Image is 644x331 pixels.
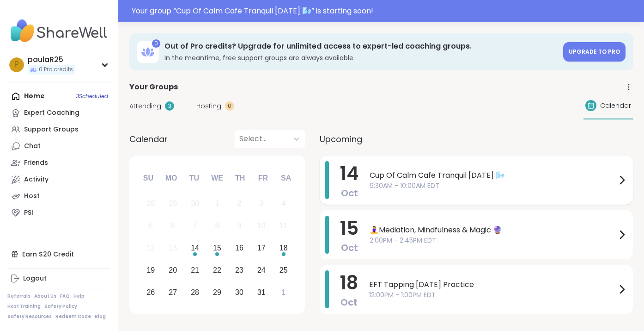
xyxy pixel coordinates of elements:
[7,313,52,320] a: Safety Resources
[132,6,638,17] div: Your group “ Cup Of Calm Cafe Tranquil [DATE] 🌬️ ” is starting soon!
[28,55,75,65] div: paulaR25
[7,138,110,155] a: Chat
[24,158,48,168] div: Friends
[235,286,243,299] div: 30
[14,59,19,71] span: p
[146,286,155,299] div: 26
[165,101,174,111] div: 3
[163,216,183,236] div: Not available Monday, October 6th, 2025
[185,238,205,258] div: Choose Tuesday, October 14th, 2025
[230,216,249,236] div: Not available Thursday, October 9th, 2025
[185,216,205,236] div: Not available Tuesday, October 7th, 2025
[340,161,358,187] span: 14
[169,286,177,299] div: 27
[7,246,110,262] div: Earn $20 Credit
[273,194,293,214] div: Not available Saturday, October 4th, 2025
[230,282,249,302] div: Choose Thursday, October 30th, 2025
[340,270,358,296] span: 18
[24,175,49,184] div: Activity
[235,242,243,254] div: 16
[600,101,631,111] span: Calendar
[207,238,227,258] div: Choose Wednesday, October 15th, 2025
[141,216,161,236] div: Not available Sunday, October 5th, 2025
[259,197,263,210] div: 3
[164,41,558,51] h3: Out of Pro credits? Upgrade for unlimited access to expert-led coaching groups.
[230,168,250,188] div: Th
[569,48,620,56] span: Upgrade to Pro
[185,282,205,302] div: Choose Tuesday, October 28th, 2025
[207,194,227,214] div: Not available Wednesday, October 1st, 2025
[370,236,616,245] span: 2:00PM - 2:45PM EDT
[24,125,79,134] div: Support Groups
[213,264,221,276] div: 22
[230,194,249,214] div: Not available Thursday, October 2nd, 2025
[7,155,110,171] a: Friends
[207,260,227,280] div: Choose Wednesday, October 22nd, 2025
[7,171,110,188] a: Activity
[55,313,91,320] a: Redeem Code
[235,264,243,276] div: 23
[191,264,199,276] div: 21
[230,260,249,280] div: Choose Thursday, October 23rd, 2025
[251,260,271,280] div: Choose Friday, October 24th, 2025
[213,286,221,299] div: 29
[213,242,221,254] div: 15
[279,242,288,254] div: 18
[163,238,183,258] div: Not available Monday, October 13th, 2025
[149,219,153,232] div: 5
[60,293,70,300] a: FAQ
[207,216,227,236] div: Not available Wednesday, October 8th, 2025
[273,216,293,236] div: Not available Saturday, October 11th, 2025
[39,66,73,74] span: 0 Pro credits
[95,313,106,320] a: Blog
[161,168,181,188] div: Mo
[169,242,177,254] div: 13
[369,290,616,300] span: 12:00PM - 1:00PM EDT
[251,194,271,214] div: Not available Friday, October 3rd, 2025
[141,194,161,214] div: Not available Sunday, September 28th, 2025
[44,303,77,310] a: Safety Policy
[237,219,241,232] div: 9
[251,282,271,302] div: Choose Friday, October 31st, 2025
[273,260,293,280] div: Choose Saturday, October 25th, 2025
[141,260,161,280] div: Choose Sunday, October 19th, 2025
[23,274,47,283] div: Logout
[276,168,296,188] div: Sa
[370,181,616,191] span: 9:30AM - 10:00AM EDT
[341,187,358,200] span: Oct
[563,42,626,62] a: Upgrade to Pro
[251,238,271,258] div: Choose Friday, October 17th, 2025
[273,282,293,302] div: Choose Saturday, November 1st, 2025
[24,108,79,118] div: Expert Coaching
[152,39,160,48] div: 0
[184,168,204,188] div: Tu
[251,216,271,236] div: Not available Friday, October 10th, 2025
[340,296,358,309] span: Oct
[193,219,197,232] div: 7
[207,168,227,188] div: We
[163,194,183,214] div: Not available Monday, September 29th, 2025
[24,142,41,151] div: Chat
[146,264,155,276] div: 19
[185,194,205,214] div: Not available Tuesday, September 30th, 2025
[257,286,266,299] div: 31
[169,264,177,276] div: 20
[237,197,241,210] div: 2
[141,282,161,302] div: Choose Sunday, October 26th, 2025
[281,197,286,210] div: 4
[169,197,177,210] div: 29
[73,293,85,300] a: Help
[129,81,178,93] span: Your Groups
[7,205,110,221] a: PSI
[207,282,227,302] div: Choose Wednesday, October 29th, 2025
[257,264,266,276] div: 24
[7,303,41,310] a: Host Training
[279,264,288,276] div: 25
[129,133,168,145] span: Calendar
[164,53,558,62] h3: In the meantime, free support groups are always available.
[171,219,175,232] div: 6
[196,101,221,111] span: Hosting
[215,197,219,210] div: 1
[281,286,286,299] div: 1
[141,238,161,258] div: Not available Sunday, October 12th, 2025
